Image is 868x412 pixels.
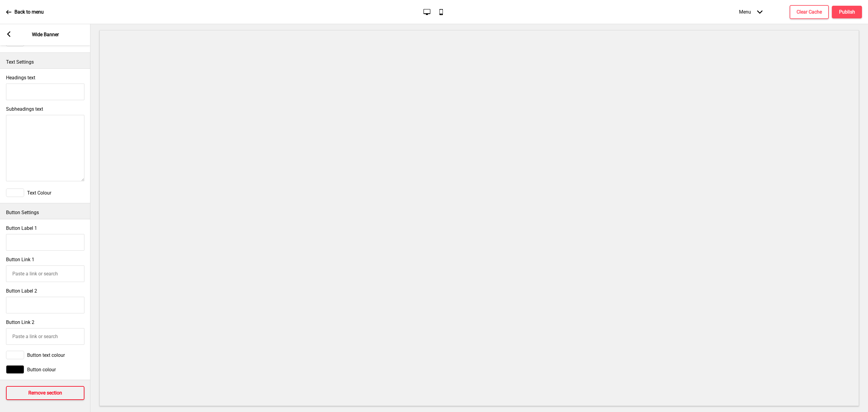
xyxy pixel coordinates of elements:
[27,352,65,358] span: Button text colour
[6,225,37,231] label: Button Label 1
[6,257,34,262] label: Button Link 1
[6,386,84,400] button: Remove section
[6,4,44,20] a: Back to menu
[6,189,84,197] div: Text Colour
[839,9,855,15] h4: Publish
[27,367,56,372] span: Button colour
[6,59,84,65] p: Text Settings
[6,351,84,359] div: Button text colour
[6,365,84,374] div: Button colour
[733,3,769,21] div: Menu
[14,9,44,15] p: Back to menu
[28,390,62,396] h4: Remove section
[27,190,51,196] span: Text Colour
[6,106,43,112] label: Subheadings text
[6,265,84,282] input: Paste a link or search
[790,5,829,19] button: Clear Cache
[6,209,84,216] p: Button Settings
[832,6,862,18] button: Publish
[32,31,59,38] p: Wide Banner
[797,9,822,15] h4: Clear Cache
[6,288,37,294] label: Button Label 2
[6,319,34,325] label: Button Link 2
[6,75,35,81] label: Headings text
[6,328,84,345] input: Paste a link or search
